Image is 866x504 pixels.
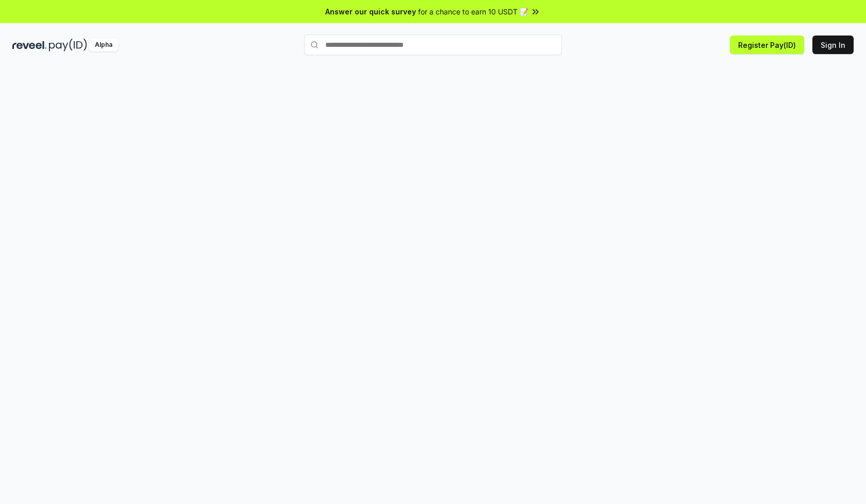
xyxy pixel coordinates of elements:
[49,39,87,51] img: pay_id
[12,39,47,51] img: reveel_dark
[89,39,118,51] div: Alpha
[418,6,528,17] span: for a chance to earn 10 USDT 📝
[730,36,804,54] button: Register Pay(ID)
[812,36,854,54] button: Sign In
[325,6,416,17] span: Answer our quick survey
